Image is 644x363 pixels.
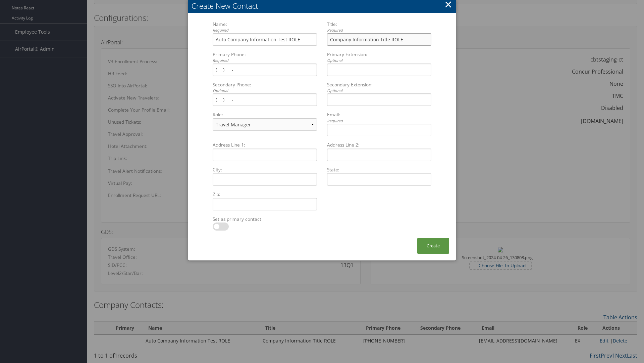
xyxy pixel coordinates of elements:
[324,51,434,64] label: Primary Extension:
[213,28,317,33] div: Required
[210,191,320,198] label: Zip:
[210,142,320,148] label: Address Line 1:
[213,88,317,94] div: Optional
[324,81,434,94] label: Secondary Extension:
[327,28,431,33] div: Required
[324,166,434,173] label: State:
[324,111,434,124] label: Email:
[213,64,317,76] input: Primary Phone:Required
[327,93,431,106] input: Secondary Extension:Optional
[327,149,431,161] input: Address Line 2:
[213,118,317,131] select: Role:
[327,118,431,124] div: Required
[327,124,431,136] input: Email:Required
[417,238,449,254] button: Create
[213,33,317,46] input: Name:Required
[210,81,320,94] label: Secondary Phone:
[192,1,456,11] div: Create New Contact
[213,198,317,210] input: Zip:
[210,51,320,64] label: Primary Phone:
[327,88,431,94] div: Optional
[213,173,317,186] input: City:
[327,173,431,186] input: State:
[327,33,431,46] input: Title:Required
[210,166,320,173] label: City:
[210,111,320,118] label: Role:
[213,93,317,106] input: Secondary Phone:Optional
[213,149,317,161] input: Address Line 1:
[210,216,320,223] label: Set as primary contact
[324,142,434,148] label: Address Line 2:
[327,64,431,76] input: Primary Extension:Optional
[210,21,320,33] label: Name:
[327,58,431,64] div: Optional
[213,58,317,64] div: Required
[324,21,434,33] label: Title:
